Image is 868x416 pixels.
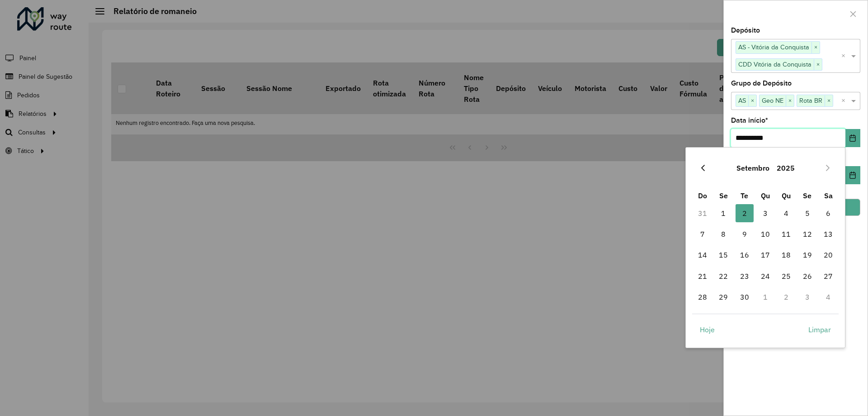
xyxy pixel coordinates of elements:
span: Clear all [841,51,849,62]
span: Geo NE [759,95,786,106]
td: 5 [797,203,818,224]
span: 10 [756,225,774,243]
td: 10 [755,224,776,244]
span: 26 [798,267,816,285]
span: 20 [819,246,837,264]
td: 1 [755,287,776,307]
td: 25 [776,266,797,287]
span: 7 [693,225,712,243]
span: 25 [777,267,795,285]
span: 4 [777,204,795,222]
td: 29 [713,287,734,307]
td: 3 [755,203,776,224]
span: Do [698,191,707,200]
span: 28 [693,288,712,306]
label: Depósito [731,25,760,36]
span: 24 [756,267,774,285]
span: 8 [714,225,732,243]
td: 26 [797,266,818,287]
span: × [748,96,756,106]
div: Choose Date [685,147,845,348]
label: Data início [731,115,768,126]
span: 30 [736,288,754,306]
td: 30 [734,287,755,307]
span: AS - Vitória da Conquista [736,42,811,53]
label: Grupo de Depósito [731,78,792,89]
td: 12 [797,224,818,244]
span: × [786,96,794,106]
td: 22 [713,266,734,287]
span: 5 [798,204,816,222]
span: 2 [736,204,754,222]
td: 1 [713,203,734,224]
td: 2 [776,287,797,307]
button: Choose Date [845,166,860,184]
span: 13 [819,225,837,243]
td: 2 [734,203,755,224]
span: Hoje [700,324,715,335]
td: 17 [755,244,776,265]
span: Sa [824,191,833,200]
span: × [811,42,820,53]
span: × [814,59,822,70]
td: 7 [692,224,713,244]
span: 19 [798,246,816,264]
td: 4 [818,287,839,307]
span: Qu [782,191,791,200]
td: 18 [776,244,797,265]
span: Se [719,191,728,200]
button: Choose Date [845,129,860,147]
span: Se [803,191,811,200]
button: Next Month [821,161,835,175]
span: Clear all [841,96,849,106]
td: 4 [776,203,797,224]
span: CDD Vitória da Conquista [736,59,814,70]
td: 11 [776,224,797,244]
span: 9 [736,225,754,243]
span: 22 [714,267,732,285]
span: 11 [777,225,795,243]
span: 17 [756,246,774,264]
span: 21 [693,267,712,285]
span: 16 [736,246,754,264]
span: 15 [714,246,732,264]
td: 15 [713,244,734,265]
td: 3 [797,287,818,307]
span: 27 [819,267,837,285]
span: AS [736,95,748,106]
span: 3 [756,204,774,222]
td: 24 [755,266,776,287]
span: × [825,96,833,106]
span: 18 [777,246,795,264]
td: 27 [818,266,839,287]
button: Choose Month [733,157,773,179]
td: 19 [797,244,818,265]
td: 9 [734,224,755,244]
td: 6 [818,203,839,224]
td: 8 [713,224,734,244]
span: 23 [736,267,754,285]
span: 1 [714,204,732,222]
span: Limpar [808,324,831,335]
span: Qu [761,191,770,200]
td: 31 [692,203,713,224]
td: 16 [734,244,755,265]
button: Choose Year [773,157,798,179]
button: Hoje [692,320,722,339]
td: 23 [734,266,755,287]
span: Rota BR [797,95,825,106]
span: 12 [798,225,816,243]
button: Previous Month [696,161,710,175]
button: Limpar [801,320,839,339]
td: 13 [818,224,839,244]
td: 14 [692,244,713,265]
td: 21 [692,266,713,287]
td: 20 [818,244,839,265]
span: 29 [714,288,732,306]
span: Te [741,191,748,200]
span: 6 [819,204,837,222]
span: 14 [693,246,712,264]
td: 28 [692,287,713,307]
